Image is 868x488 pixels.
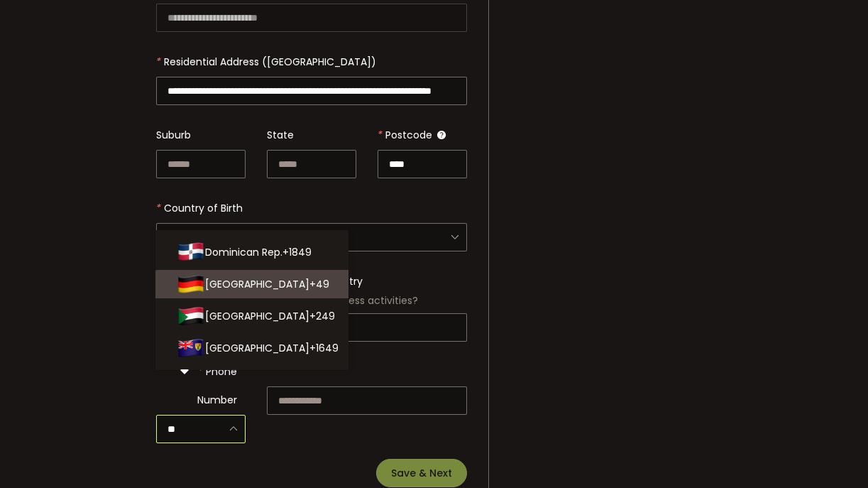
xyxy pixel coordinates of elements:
[309,336,339,360] span: +1649
[205,304,309,328] span: [GEOGRAPHIC_DATA]
[391,468,452,478] span: Save & Next
[282,240,312,264] span: +1849
[205,240,282,264] span: Dominican Rep.
[205,272,309,296] span: [GEOGRAPHIC_DATA]
[177,270,205,298] img: Germany.png
[309,304,335,328] span: +249
[177,334,205,362] img: Turks_&_Caicos_Islands.png
[177,238,205,266] img: Dominican_Rep..png
[177,302,205,330] img: Sudan.png
[205,336,309,360] span: [GEOGRAPHIC_DATA]
[309,272,329,296] span: +49
[797,420,868,488] iframe: Chat Widget
[376,459,467,487] button: Save & Next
